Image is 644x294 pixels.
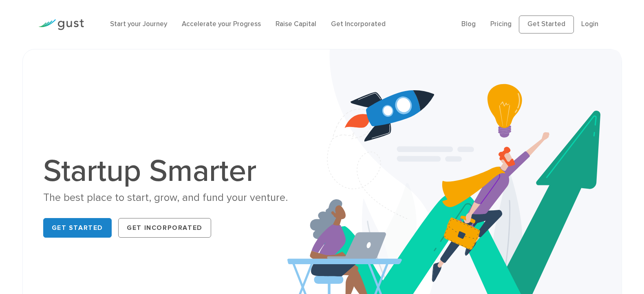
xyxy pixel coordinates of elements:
a: Accelerate your Progress [182,20,261,28]
a: Get Started [43,218,112,238]
a: Blog [461,20,476,28]
a: Start your Journey [110,20,167,28]
a: Raise Capital [276,20,316,28]
h1: Startup Smarter [43,156,316,187]
div: The best place to start, grow, and fund your venture. [43,191,316,205]
a: Get Incorporated [118,218,211,238]
a: Get Started [519,16,574,33]
a: Pricing [490,20,512,28]
a: Login [581,20,598,28]
a: Get Incorporated [331,20,386,28]
img: Gust Logo [38,19,84,30]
